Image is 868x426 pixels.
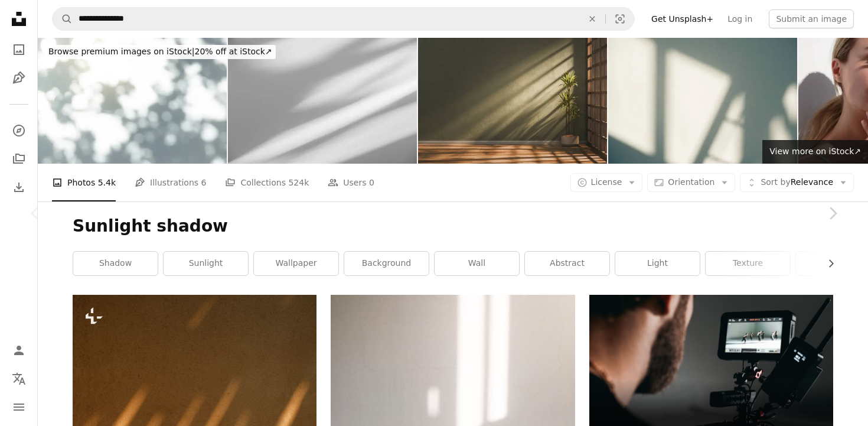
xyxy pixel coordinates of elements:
[254,252,338,275] a: wallpaper
[740,173,854,192] button: Sort byRelevance
[769,9,854,28] button: Submit an image
[761,177,833,188] span: Relevance
[435,252,519,275] a: wall
[570,173,643,192] button: License
[344,252,429,275] a: background
[48,47,272,56] span: 20% off at iStock ↗
[579,8,605,30] button: Clear
[608,38,797,164] img: Shadows on a wall background.
[769,147,861,156] span: View more on iStock ↗
[418,38,607,164] img: Empty living room interior
[7,367,31,391] button: Language
[525,252,609,275] a: abstract
[706,252,790,275] a: texture
[48,47,194,56] span: Browse premium images on iStock |
[369,176,374,189] span: 0
[7,119,31,142] a: Explore
[7,66,31,90] a: Illustrations
[38,38,283,66] a: Browse premium images on iStock|20% off at iStock↗
[164,252,248,275] a: sunlight
[797,157,868,270] a: Next
[720,9,759,28] a: Log in
[73,216,833,237] h1: Sunlight shadow
[201,176,207,189] span: 6
[228,38,417,164] img: Wall interior background, studio and backdrops show products.with shadow from window color white ...
[7,38,31,61] a: Photos
[644,9,720,28] a: Get Unsplash+
[38,38,227,164] img: Sunlight through the trees and leaf shadows
[135,164,206,201] a: Illustrations 6
[591,177,622,187] span: License
[606,8,634,30] button: Visual search
[762,140,868,164] a: View more on iStock↗
[7,147,31,171] a: Collections
[7,395,31,419] button: Menu
[328,164,374,201] a: Users 0
[288,176,309,189] span: 524k
[7,339,31,362] a: Log in / Sign up
[53,8,73,30] button: Search Unsplash
[73,252,158,275] a: shadow
[52,7,635,31] form: Find visuals sitewide
[761,177,790,187] span: Sort by
[225,164,309,201] a: Collections 524k
[615,252,700,275] a: light
[647,173,735,192] button: Orientation
[668,177,714,187] span: Orientation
